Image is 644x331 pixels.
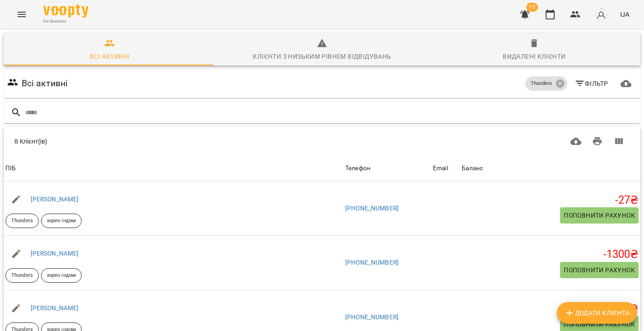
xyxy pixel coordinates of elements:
span: ПІБ [5,163,342,174]
span: Поповнити рахунок [564,319,635,330]
button: Поповнити рахунок [560,262,639,278]
h5: -27 ₴ [462,193,639,207]
span: Поповнити рахунок [564,210,635,221]
h5: -1300 ₴ [462,302,639,316]
div: Видалені клієнти [503,51,565,62]
div: Всі активні [90,51,130,62]
a: [PERSON_NAME] [31,196,79,203]
div: Thunders [5,268,39,283]
img: avatar_s.png [595,8,607,21]
h6: Всі активні [22,76,68,90]
span: Телефон [345,163,429,174]
p: Thunders [11,217,33,225]
p: хорео індіви [47,217,76,225]
div: хорео індіви [41,214,82,228]
button: Поповнити рахунок [560,207,639,224]
a: [PERSON_NAME] [31,304,79,312]
span: 12 [526,3,538,12]
div: Sort [345,163,371,174]
a: [PHONE_NUMBER] [345,205,398,212]
span: Email [433,163,458,174]
div: Sort [462,163,483,174]
div: ПІБ [5,163,16,174]
span: Баланс [462,163,639,174]
div: Sort [5,163,16,174]
div: Email [433,163,448,174]
span: For Business [43,19,88,24]
a: [PERSON_NAME] [31,250,79,257]
button: UA [616,6,633,23]
button: Вигляд колонок [608,131,630,152]
a: [PHONE_NUMBER] [345,259,398,266]
img: Voopty Logo [43,5,88,18]
h5: -1300 ₴ [462,247,639,261]
div: Sort [433,163,448,174]
p: Thunders [531,80,552,88]
span: Фільтр [575,78,608,89]
div: Баланс [462,163,483,174]
button: Завантажити CSV [565,131,587,152]
div: хорео індіви [41,268,82,283]
button: Фільтр [571,75,612,92]
div: Table Toolbar [4,127,640,156]
button: Додати клієнта [557,302,637,324]
p: Thunders [11,272,33,280]
div: Thunders [525,76,567,91]
span: Поповнити рахунок [564,265,635,275]
button: Menu [11,4,32,25]
p: хорео індіви [47,272,76,280]
div: Клієнти з низьким рівнем відвідувань [253,51,391,62]
button: Друк [587,131,608,152]
div: 8 Клієнт(ів) [14,137,306,146]
div: Телефон [345,163,371,174]
div: Thunders [5,214,39,228]
a: [PHONE_NUMBER] [345,313,398,321]
span: UA [620,9,630,19]
span: Додати клієнта [564,308,630,318]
